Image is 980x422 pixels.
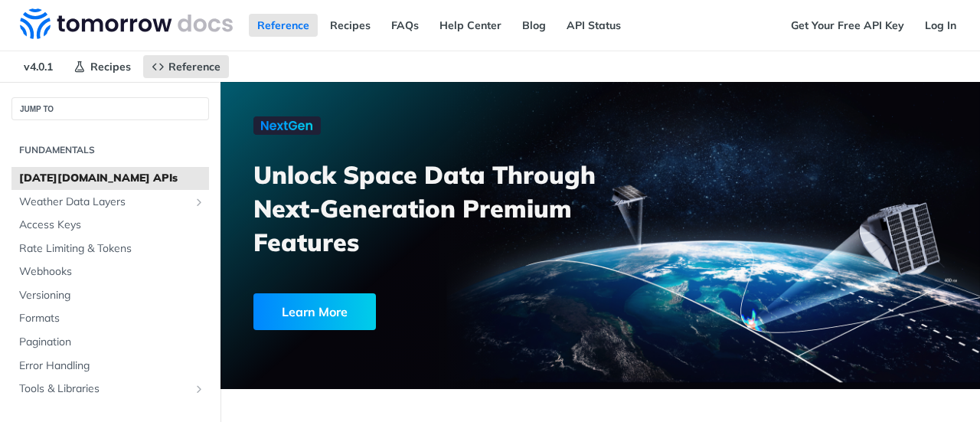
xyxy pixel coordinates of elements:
h2: Fundamentals [11,143,209,157]
a: Get Your Free API Key [782,14,913,37]
a: Pagination [11,331,209,354]
span: Versioning [19,288,205,303]
span: Pagination [19,335,205,350]
button: Show subpages for Tools & Libraries [193,383,205,395]
span: Rate Limiting & Tokens [19,241,205,257]
div: Learn More [253,293,376,330]
a: Reference [249,14,318,37]
a: [DATE][DOMAIN_NAME] APIs [11,167,209,190]
a: API Status [558,14,629,37]
a: Blog [514,14,554,37]
span: Recipes [90,60,131,74]
a: Log In [916,14,965,37]
a: FAQs [383,14,427,37]
button: JUMP TO [11,97,209,120]
a: Learn More [253,293,544,330]
a: Webhooks [11,260,209,283]
img: Tomorrow.io Weather API Docs [20,8,233,39]
span: Reference [168,60,220,74]
span: Error Handling [19,358,205,374]
span: Formats [19,311,205,326]
a: Tools & LibrariesShow subpages for Tools & Libraries [11,378,209,401]
a: Versioning [11,284,209,307]
a: Reference [143,55,229,78]
a: Access Keys [11,214,209,237]
span: [DATE][DOMAIN_NAME] APIs [19,171,205,186]
a: Rate Limiting & Tokens [11,237,209,260]
span: Webhooks [19,264,205,280]
h3: Unlock Space Data Through Next-Generation Premium Features [253,158,617,259]
span: Tools & Libraries [19,381,189,397]
span: v4.0.1 [15,55,61,78]
img: NextGen [253,116,321,135]
a: Recipes [322,14,379,37]
a: Weather Data LayersShow subpages for Weather Data Layers [11,191,209,214]
a: Formats [11,307,209,330]
span: Access Keys [19,218,205,233]
a: Error Handling [11,355,209,378]
a: Recipes [65,55,139,78]
button: Show subpages for Weather Data Layers [193,196,205,208]
span: Weather Data Layers [19,195,189,210]
a: Help Center [431,14,510,37]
